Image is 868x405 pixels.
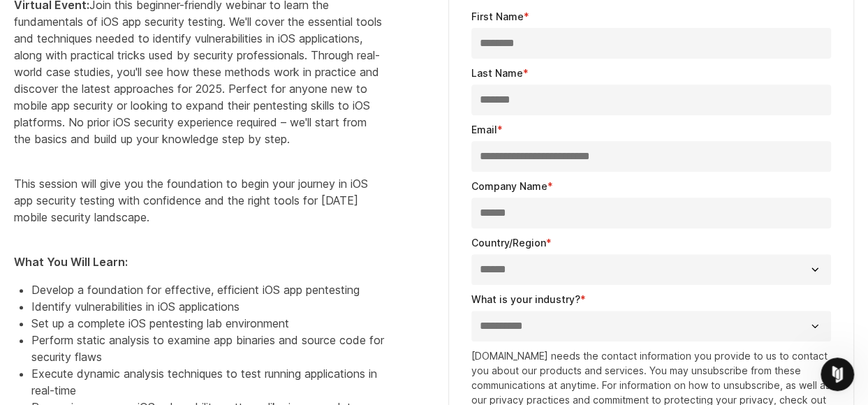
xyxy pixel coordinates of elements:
[471,124,497,135] span: Email
[31,315,387,332] li: Set up a complete iOS pentesting lab environment
[31,298,387,315] li: Identify vulnerabilities in iOS applications
[14,177,368,224] span: This session will give you the foundation to begin your journey in iOS app security testing with ...
[471,67,523,79] span: Last Name
[471,180,547,192] span: Company Name
[14,255,128,269] strong: What You Will Learn:
[31,281,387,298] li: Develop a foundation for effective, efficient iOS app pentesting
[471,237,546,249] span: Country/Region
[821,358,854,391] iframe: Intercom live chat
[471,10,524,22] span: First Name
[31,365,387,399] li: Execute dynamic analysis techniques to test running applications in real-time
[471,293,580,305] span: What is your industry?
[31,332,387,365] li: Perform static analysis to examine app binaries and source code for security flaws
